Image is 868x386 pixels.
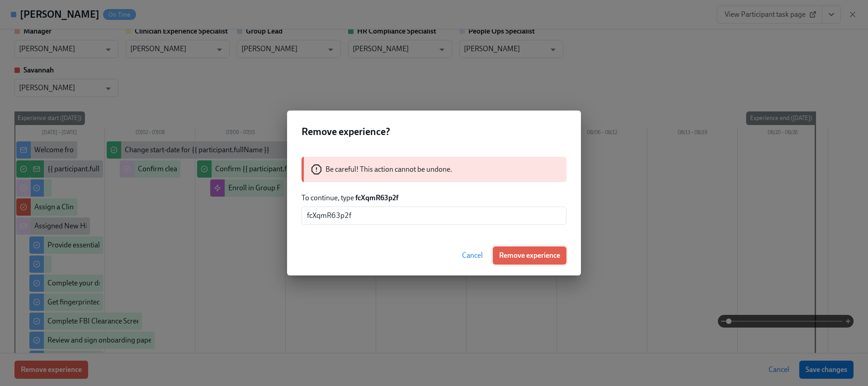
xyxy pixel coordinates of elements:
button: Cancel [456,246,489,265]
p: Be careful! This action cannot be undone. [325,164,452,174]
span: Remove experience [499,251,560,260]
strong: fcXqmR63p2f [355,193,398,202]
h2: Remove experience? [302,125,566,139]
p: To continue, type [302,193,566,203]
button: Remove experience [493,246,566,265]
span: Cancel [462,251,483,260]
